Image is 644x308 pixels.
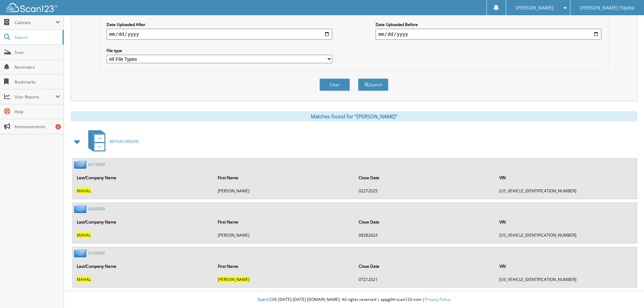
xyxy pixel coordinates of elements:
label: Date Uploaded Before [376,22,601,27]
span: [PERSON_NAME] [516,6,554,10]
label: File type [106,48,332,53]
span: [PERSON_NAME] [218,277,249,282]
span: Help [15,109,60,115]
span: Bookmarks [15,79,60,85]
th: Last/Company Name [73,215,214,229]
th: Close Date [355,259,496,273]
img: folder2.png [74,160,88,169]
a: 6204000 [88,206,105,212]
span: Reminders [15,64,60,70]
th: Close Date [355,215,496,229]
div: 8 [55,124,61,129]
td: 07212021 [355,274,496,285]
th: Last/Company Name [73,259,214,273]
img: scan123-logo-white.svg [7,3,57,12]
td: [PERSON_NAME] [214,230,355,241]
input: end [376,29,601,40]
td: [PERSON_NAME] [214,185,355,196]
span: Scan123 [258,297,274,302]
span: Cabinets [15,20,55,25]
span: MAHAL [77,232,91,238]
a: 6215650 [88,162,105,167]
button: Clear [319,78,350,91]
td: [US_VEHICLE_IDENTIFICATION_NUMBER] [496,230,636,241]
a: REPAIR ORDERS [84,128,139,155]
th: First Name [214,259,355,273]
td: [US_VEHICLE_IDENTIFICATION_NUMBER] [496,185,636,196]
span: MAHAL [77,277,91,282]
span: REPAIR ORDERS [110,139,139,144]
span: User Reports [15,94,55,100]
th: First Name [214,171,355,185]
input: start [106,29,332,40]
span: Announcements [15,124,60,129]
a: Privacy Policy [425,297,450,302]
td: [US_VEHICLE_IDENTIFICATION_NUMBER] [496,274,636,285]
th: VIN [496,215,636,229]
span: [PERSON_NAME] Toyota [580,6,634,10]
span: Scan [15,49,60,55]
th: VIN [496,259,636,273]
th: VIN [496,171,636,185]
div: Matches found for "[PERSON_NAME]" [71,111,637,121]
th: First Name [214,215,355,229]
iframe: Chat Widget [610,276,644,308]
span: MAHAL [77,188,91,194]
td: 08282024 [355,230,496,241]
th: Last/Company Name [73,171,214,185]
button: Search [358,78,388,91]
td: 02272025 [355,185,496,196]
span: Search [15,34,59,40]
img: folder2.png [74,249,88,257]
a: 6133494 [88,250,105,256]
img: folder2.png [74,205,88,213]
div: © [DATE]-[DATE] [DOMAIN_NAME]. All rights reserved | appg04-scan123-com | [64,291,644,308]
label: Date Uploaded After [106,22,332,27]
th: Close Date [355,171,496,185]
